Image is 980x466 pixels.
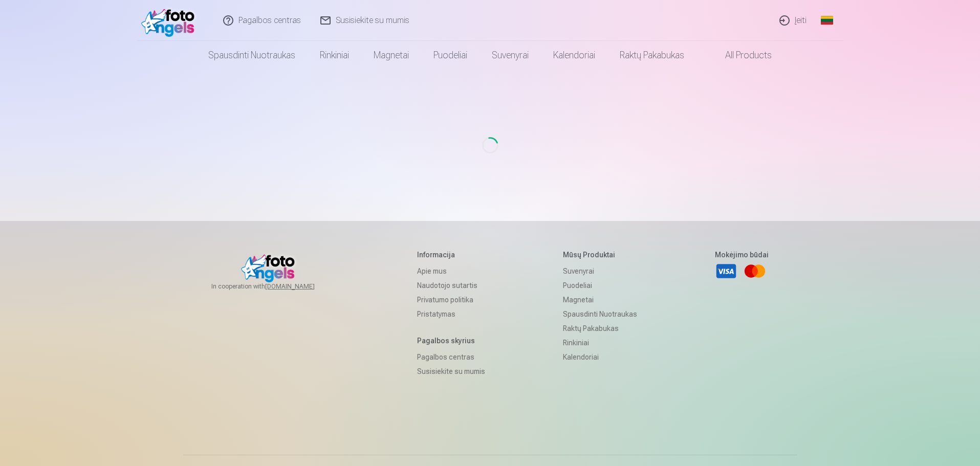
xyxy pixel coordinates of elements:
[417,250,485,260] h5: Informacija
[563,264,637,278] a: Suvenyrai
[417,364,485,379] a: Susisiekite su mumis
[265,282,339,291] a: [DOMAIN_NAME]
[417,307,485,321] a: Pristatymas
[417,350,485,364] a: Pagalbos centras
[715,260,737,282] a: Visa
[211,282,339,291] span: In cooperation with
[361,41,421,70] a: Magnetai
[308,41,361,70] a: Rinkiniai
[563,307,637,321] a: Spausdinti nuotraukas
[607,41,696,70] a: Raktų pakabukas
[417,264,485,278] a: Apie mus
[417,293,485,307] a: Privatumo politika
[563,278,637,293] a: Puodeliai
[417,278,485,293] a: Naudotojo sutartis
[563,336,637,350] a: Rinkiniai
[563,350,637,364] a: Kalendoriai
[696,41,784,70] a: All products
[421,41,480,70] a: Puodeliai
[744,260,766,282] a: Mastercard
[715,250,769,260] h5: Mokėjimo būdai
[141,4,200,37] img: /fa2
[417,336,485,346] h5: Pagalbos skyrius
[563,293,637,307] a: Magnetai
[196,41,308,70] a: Spausdinti nuotraukas
[541,41,607,70] a: Kalendoriai
[480,41,541,70] a: Suvenyrai
[563,321,637,336] a: Raktų pakabukas
[563,250,637,260] h5: Mūsų produktai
